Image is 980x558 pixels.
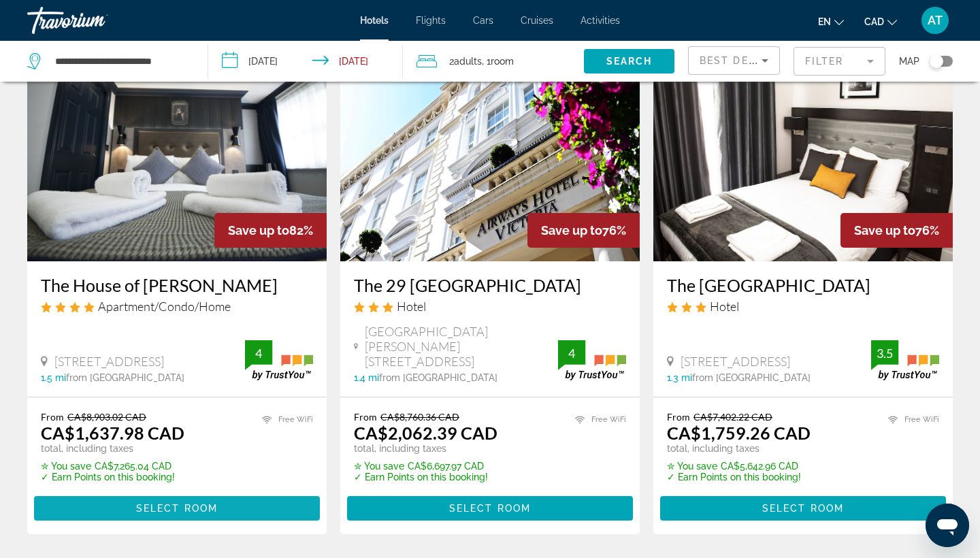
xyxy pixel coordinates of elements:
[214,213,327,248] div: 82%
[41,372,66,383] span: 1.5 mi
[581,15,620,26] a: Activities
[54,354,164,369] span: [STREET_ADDRESS]
[354,299,626,314] div: 3 star Hotel
[919,55,953,67] button: Toggle map
[700,55,770,66] span: Best Deals
[347,496,633,521] button: Select Room
[881,411,939,428] li: Free WiFi
[41,299,313,314] div: 4 star Apartment
[347,499,633,514] a: Select Room
[681,354,790,369] span: [STREET_ADDRESS]
[208,41,403,82] button: Check-in date: Apr 15, 2026 Check-out date: Apr 22, 2026
[41,461,184,472] p: CA$7,265.04 CAD
[41,411,64,423] span: From
[700,52,768,69] mat-select: Sort by
[354,461,497,472] p: CA$6,697.97 CAD
[762,503,844,514] span: Select Room
[660,499,946,514] a: Select Room
[928,14,943,27] span: AT
[245,340,313,380] img: trustyou-badge.svg
[864,12,897,31] button: Change currency
[667,423,811,443] ins: CA$1,759.26 CAD
[558,340,626,380] img: trustyou-badge.svg
[354,275,626,295] a: The 29 [GEOGRAPHIC_DATA]
[354,461,404,472] span: ✮ You save
[568,411,626,428] li: Free WiFi
[473,15,493,26] a: Cars
[354,472,497,482] p: ✓ Earn Points on this booking!
[667,411,690,423] span: From
[653,44,953,261] img: Hotel image
[491,56,514,67] span: Room
[541,223,602,237] span: Save up to
[354,411,377,423] span: From
[403,41,584,82] button: Travelers: 2 adults, 0 children
[136,503,218,514] span: Select Room
[255,411,313,428] li: Free WiFi
[854,223,915,237] span: Save up to
[527,213,640,248] div: 76%
[818,16,831,27] span: en
[558,345,585,361] div: 4
[693,411,772,423] del: CA$7,402.22 CAD
[354,372,379,383] span: 1.4 mi
[917,6,953,35] button: User Menu
[365,324,558,369] span: [GEOGRAPHIC_DATA][PERSON_NAME][STREET_ADDRESS]
[521,15,553,26] a: Cruises
[660,496,946,521] button: Select Room
[864,16,884,27] span: CAD
[67,411,146,423] del: CA$8,903.02 CAD
[871,345,898,361] div: 3.5
[454,56,482,67] span: Adults
[794,46,885,76] button: Filter
[27,44,327,261] img: Hotel image
[606,56,653,67] span: Search
[379,372,497,383] span: from [GEOGRAPHIC_DATA]
[416,15,446,26] a: Flights
[228,223,289,237] span: Save up to
[27,3,163,38] a: Travorium
[667,443,811,454] p: total, including taxes
[41,443,184,454] p: total, including taxes
[449,52,482,71] span: 2
[354,423,497,443] ins: CA$2,062.39 CAD
[360,15,389,26] a: Hotels
[667,461,811,472] p: CA$5,642.96 CAD
[482,52,514,71] span: , 1
[840,213,953,248] div: 76%
[667,299,939,314] div: 3 star Hotel
[34,496,320,521] button: Select Room
[710,299,739,314] span: Hotel
[692,372,811,383] span: from [GEOGRAPHIC_DATA]
[340,44,640,261] img: Hotel image
[667,472,811,482] p: ✓ Earn Points on this booking!
[98,299,231,314] span: Apartment/Condo/Home
[871,340,939,380] img: trustyou-badge.svg
[449,503,531,514] span: Select Room
[667,275,939,295] a: The [GEOGRAPHIC_DATA]
[667,372,692,383] span: 1.3 mi
[41,423,184,443] ins: CA$1,637.98 CAD
[899,52,919,71] span: Map
[41,472,184,482] p: ✓ Earn Points on this booking!
[667,461,717,472] span: ✮ You save
[584,49,674,73] button: Search
[354,443,497,454] p: total, including taxes
[818,12,844,31] button: Change language
[245,345,272,361] div: 4
[380,411,459,423] del: CA$8,760.36 CAD
[41,461,91,472] span: ✮ You save
[34,499,320,514] a: Select Room
[397,299,426,314] span: Hotel
[41,275,313,295] a: The House of [PERSON_NAME]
